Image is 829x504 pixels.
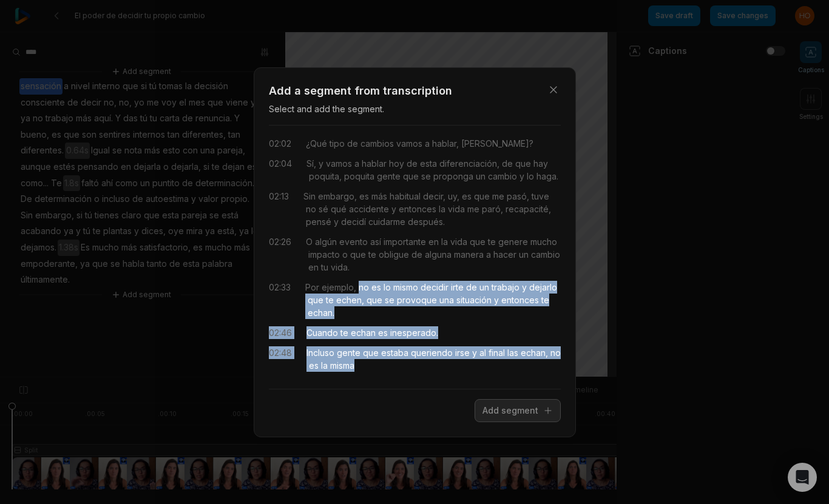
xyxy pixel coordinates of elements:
span: y [470,346,477,359]
span: y [331,215,339,228]
p: Select and add the segment. [269,102,561,115]
span: mucho [528,235,557,248]
span: gente [374,170,401,183]
span: Sí, [306,157,316,170]
span: decidí [339,215,366,228]
span: echan. [305,306,334,319]
span: evento [337,235,368,248]
span: de [404,157,418,170]
span: gente [334,346,360,359]
span: que [467,235,486,248]
span: me [490,190,504,203]
span: poquita [342,170,374,183]
span: esta [418,157,437,170]
span: decidir [418,281,448,294]
span: pensé [303,215,331,228]
span: me [465,203,479,215]
span: vamos [394,137,422,150]
span: impacto [306,248,340,261]
span: hacer [491,248,516,261]
span: es [369,281,381,294]
span: mismo [391,281,418,294]
span: una [437,294,454,306]
span: en [426,235,439,248]
span: alguna [422,248,452,261]
div: 02:46 [269,326,292,339]
span: Incluso [306,346,334,359]
span: es [459,190,472,203]
span: algún [313,235,337,248]
span: de [499,157,513,170]
span: hoy [387,157,404,170]
span: diferenciación, [437,157,499,170]
span: más [369,190,387,203]
div: 02:48 [269,346,292,372]
span: manera [452,248,484,261]
span: de [409,248,422,261]
span: un [473,170,486,183]
button: Add segment [475,399,561,422]
span: de [345,137,358,150]
span: O [306,235,313,248]
span: se [382,294,394,306]
span: Sin [303,190,316,203]
span: que [401,170,419,183]
span: hablar, [430,137,459,150]
span: así [368,235,381,248]
span: irte [448,281,464,294]
span: [PERSON_NAME]? [459,137,533,150]
span: provoque [394,294,437,306]
span: queriendo [408,346,453,359]
span: cambios [358,137,394,150]
span: decir, [421,190,445,203]
span: situación [454,294,492,306]
span: recapacité, [503,203,551,215]
span: que [364,294,382,306]
span: que [305,294,323,306]
span: vida [448,235,467,248]
span: y [389,203,396,215]
span: echan, [518,346,548,359]
span: que [360,346,379,359]
span: tu [319,261,328,274]
span: que [513,157,531,170]
span: y [492,294,499,306]
span: dejarlo [527,281,557,294]
div: 02:04 [269,157,292,183]
span: un [516,248,529,261]
span: te [486,235,496,248]
span: cambio [486,170,517,183]
span: qué [328,203,347,215]
div: Open Intercom Messenger [788,463,817,492]
span: accidente [347,203,389,215]
span: lo [381,281,391,294]
span: Cuando [306,326,338,339]
span: la [436,203,445,215]
span: entonces [499,294,539,306]
span: obligue [376,248,409,261]
span: a [352,157,359,170]
div: 02:13 [269,190,289,228]
span: no [356,281,369,294]
span: irse [453,346,470,359]
span: a [484,248,491,261]
span: vida. [328,261,350,274]
span: se [419,170,431,183]
span: embargo, [316,190,357,203]
span: Por [305,281,319,294]
span: no [303,203,316,215]
div: 02:26 [269,235,291,274]
span: inesperado. [388,326,438,339]
span: después. [405,215,445,228]
span: genere [496,235,528,248]
span: estaba [379,346,408,359]
span: misma [328,359,354,372]
span: poquita, [306,170,342,183]
span: echen, [334,294,364,306]
span: la [319,359,328,372]
span: uy, [445,190,459,203]
span: es [376,326,388,339]
div: 02:02 [269,137,291,150]
span: ejemplo, [319,281,356,294]
span: paró, [479,203,503,215]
